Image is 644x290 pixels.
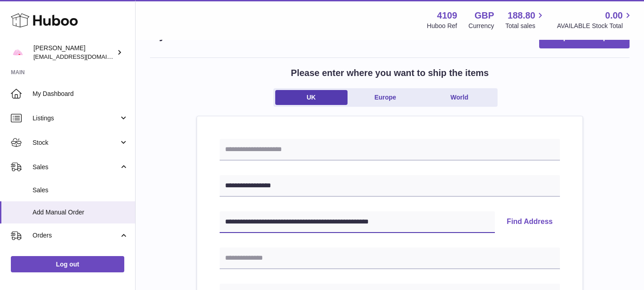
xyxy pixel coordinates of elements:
span: My Dashboard [33,90,128,98]
span: [EMAIL_ADDRESS][DOMAIN_NAME] [33,53,133,60]
a: World [423,90,496,105]
span: Orders [33,231,119,240]
span: 188.80 [508,10,535,22]
span: 0.00 [605,10,623,22]
a: UK [275,90,348,105]
span: AVAILABLE Stock Total [557,22,633,30]
img: hello@limpetstore.com [11,46,24,59]
span: Total sales [505,22,545,30]
a: Log out [11,256,124,272]
span: Stock [33,138,119,147]
strong: 4109 [437,10,457,22]
button: Find Address [499,211,560,233]
div: Huboo Ref [427,22,457,30]
div: Currency [469,22,494,30]
a: 188.80 Total sales [505,10,545,30]
span: Sales [33,163,119,171]
span: Add Manual Order [33,208,128,217]
strong: GBP [475,10,494,22]
a: 0.00 AVAILABLE Stock Total [557,10,633,30]
h2: Please enter where you want to ship the items [291,67,489,79]
span: Sales [33,186,128,195]
div: [PERSON_NAME] [33,44,115,61]
a: Europe [349,90,422,105]
span: Listings [33,114,119,123]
